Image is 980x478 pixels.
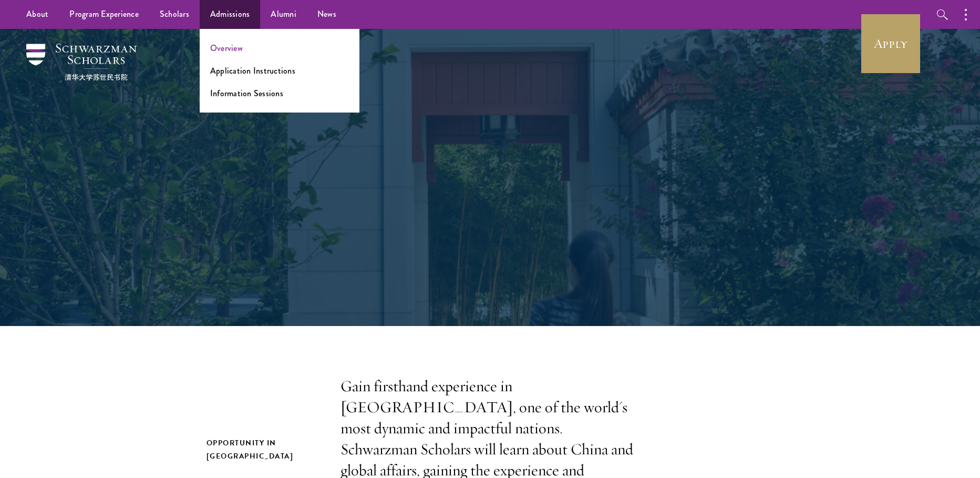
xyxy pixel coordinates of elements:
a: Overview [210,42,243,54]
h2: Opportunity in [GEOGRAPHIC_DATA] [207,436,319,463]
img: Schwarzman Scholars [26,44,137,80]
a: Information Sessions [210,87,283,99]
a: Apply [861,14,920,73]
a: Application Instructions [210,65,295,77]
